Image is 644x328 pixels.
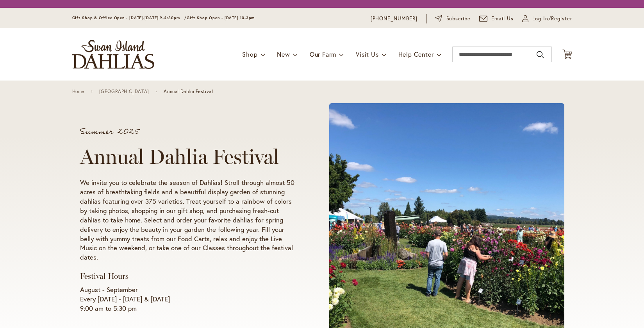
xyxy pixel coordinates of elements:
a: Email Us [479,15,514,23]
a: store logo [72,40,154,69]
h1: Annual Dahlia Festival [80,145,300,168]
span: Our Farm [310,50,336,58]
h3: Festival Hours [80,271,300,281]
a: [GEOGRAPHIC_DATA] [99,89,149,94]
span: Subscribe [446,15,471,23]
span: Gift Shop Open - [DATE] 10-3pm [187,15,255,20]
p: We invite you to celebrate the season of Dahlias! Stroll through almost 50 acres of breathtaking ... [80,178,300,262]
span: Log In/Register [532,15,572,23]
span: Gift Shop & Office Open - [DATE]-[DATE] 9-4:30pm / [72,15,187,20]
a: [PHONE_NUMBER] [371,15,418,23]
span: New [277,50,290,58]
span: Email Us [491,15,514,23]
a: Home [72,89,84,94]
span: Annual Dahlia Festival [164,89,213,94]
span: Visit Us [356,50,378,58]
span: Shop [242,50,257,58]
a: Subscribe [435,15,471,23]
p: Summer 2025 [80,128,300,136]
span: Help Center [398,50,434,58]
button: Search [537,48,544,61]
p: August - September Every [DATE] - [DATE] & [DATE] 9:00 am to 5:30 pm [80,285,300,313]
a: Log In/Register [522,15,572,23]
